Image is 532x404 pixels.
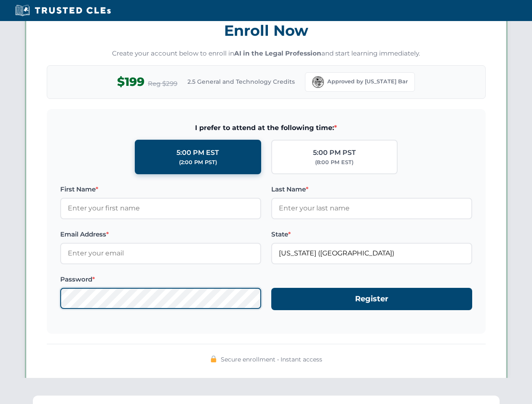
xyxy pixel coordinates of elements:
[271,198,472,219] input: Enter your last name
[221,355,322,364] span: Secure enrollment • Instant access
[176,147,219,158] div: 5:00 PM EST
[13,4,113,17] img: Trusted CLEs
[60,122,472,133] span: I prefer to attend at the following time:
[60,274,261,284] label: Password
[47,17,486,44] h3: Enroll Now
[187,77,295,86] span: 2.5 General and Technology Credits
[117,72,144,91] span: $199
[313,147,356,158] div: 5:00 PM PST
[60,243,261,264] input: Enter your email
[60,229,261,239] label: Email Address
[315,158,353,167] div: (8:00 PM EST)
[234,49,321,57] strong: AI in the Legal Profession
[312,76,324,88] img: Florida Bar
[148,79,177,89] span: Reg $299
[47,49,486,58] p: Create your account below to enroll in and start learning immediately.
[327,77,408,86] span: Approved by [US_STATE] Bar
[60,184,261,194] label: First Name
[271,229,472,239] label: State
[210,356,217,362] img: 🔒
[271,184,472,194] label: Last Name
[271,243,472,264] input: Florida (FL)
[179,158,217,167] div: (2:00 PM PST)
[60,198,261,219] input: Enter your first name
[271,288,472,310] button: Register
